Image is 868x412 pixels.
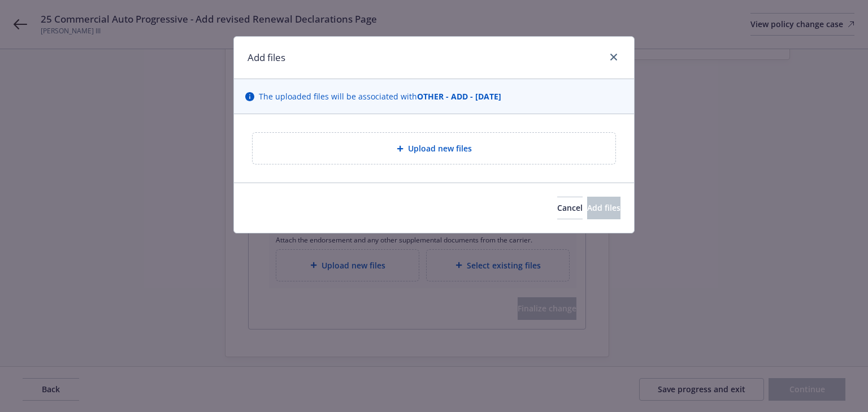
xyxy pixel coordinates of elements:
span: Cancel [557,202,583,213]
div: Upload new files [252,132,616,164]
span: The uploaded files will be associated with [259,90,501,102]
strong: OTHER - ADD - [DATE] [417,91,501,102]
h1: Add files [248,50,285,65]
span: Upload new files [408,142,472,154]
button: Add files [587,197,620,219]
a: close [607,50,620,64]
span: Add files [587,202,620,213]
button: Cancel [557,197,583,219]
